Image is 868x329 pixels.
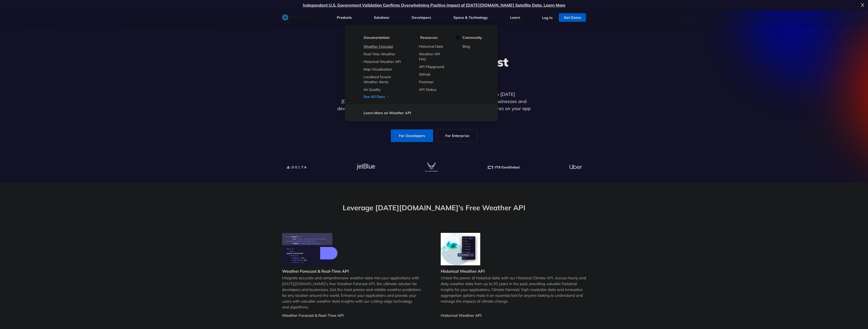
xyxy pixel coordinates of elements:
a: GitHub [419,72,430,77]
a: Real-Time Weather [363,52,395,56]
a: Postman [419,80,433,84]
p: Integrate accurate and comprehensive weather data into your applications with [DATE][DOMAIN_NAME]... [282,275,428,310]
h3: Weather Forecast & Real-Time API [282,268,349,274]
a: Solutions [374,15,389,20]
a: For Enterprise [437,129,477,142]
h1: Explore the World’s Best Weather API [336,54,532,85]
a: Historical Weather API [363,59,401,64]
a: Weather API FAQ [419,52,440,61]
a: Air Quality [363,87,380,92]
a: Products [337,15,352,20]
p: Get reliable and precise weather data through our free API. Count on [DATE][DOMAIN_NAME] for quic... [336,91,532,119]
a: See All Docs [363,94,385,99]
a: For Developers [391,129,433,142]
a: API Playground [419,64,444,69]
a: Weather Forecast [363,44,393,49]
span: Documentation [364,35,390,40]
p: Unlock the power of historical data with our Historical Climate API. Access hourly and daily weat... [441,275,586,304]
a: Map Visualization [363,67,392,72]
a: Space & Technology [453,15,488,20]
span: Community [463,35,482,40]
img: tio-c.svg [456,35,460,40]
a: Weather Forecast & Real-Time API [282,313,344,318]
a: Historical Weather API [441,313,482,318]
a: Historical Data [419,44,443,49]
a: Blog [463,44,470,49]
a: Learn [510,15,520,20]
a: Localized Severe Weather Alerts [363,75,391,84]
a: API Status [419,87,436,92]
span: Resources [420,35,438,40]
a: Log In [542,15,552,20]
a: Home link [282,14,315,21]
a: Developers [412,15,431,20]
a: Learn More on Weather API [363,111,411,115]
h2: Leverage [DATE][DOMAIN_NAME]’s Free Weather API [282,203,586,213]
img: doc.svg [357,35,361,40]
a: Get Demo [559,13,586,22]
h3: Historical Weather API [441,268,485,274]
img: brackets.svg [412,35,418,40]
a: Independent U.S. Government Validation Confirms Overwhelming Positive Impact of [DATE][DOMAIN_NAM... [303,3,565,8]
